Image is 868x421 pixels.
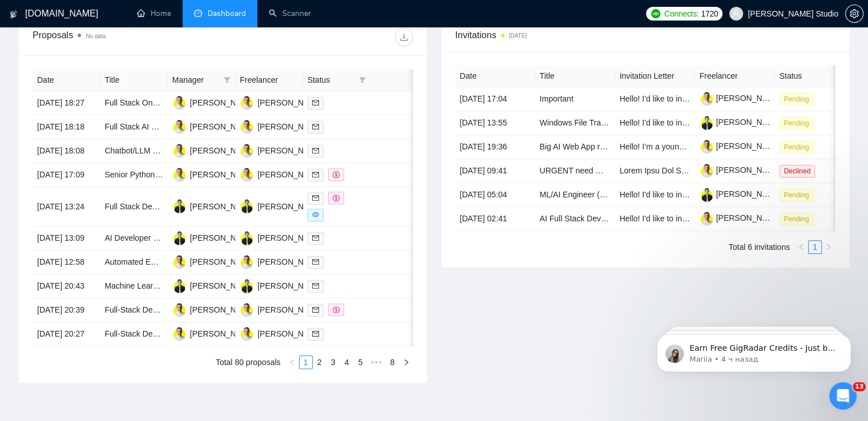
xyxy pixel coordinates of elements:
[455,207,535,231] td: [DATE] 02:41
[695,65,775,87] th: Freelancer
[700,189,782,199] a: [PERSON_NAME]
[190,327,256,340] div: [PERSON_NAME]
[640,310,868,390] iframe: Intercom notifications сообщение
[104,305,325,314] a: Full-Stack Developer Needed for Attendance System Software
[104,146,340,155] a: Chatbot/LLM Developer for Planning and Information Management
[240,98,323,107] a: PO[PERSON_NAME]
[780,213,814,225] span: Pending
[808,240,822,254] li: 1
[172,201,256,210] a: YT[PERSON_NAME]
[340,355,354,369] li: 4
[33,187,100,226] td: [DATE] 13:24
[240,145,323,155] a: PO[PERSON_NAME]
[190,256,256,268] div: [PERSON_NAME]
[200,11,221,32] div: Закрыть
[700,116,714,130] img: c1bBOMkr7XpqiniLNdtTYsCyjBuWqxpSpk_nHUs3wxg_2yvd6Mq6Q81VTMw3zO58sd
[104,170,223,179] a: Senior Python Software Engineer
[257,280,323,292] div: [PERSON_NAME]
[333,306,340,313] span: dollar
[172,144,187,158] img: PO
[240,255,254,269] img: PO
[9,208,187,333] div: Hello there! I hope you are doing well :) ​ If there's nothing else you need assistance with, I'l...
[257,327,323,340] div: [PERSON_NAME]
[100,274,167,298] td: Machine Learning Developer for Data Enrichment & Predictive Modeling
[172,305,256,314] a: PO[PERSON_NAME]
[455,87,535,111] td: [DATE] 17:04
[33,91,100,115] td: [DATE] 18:27
[312,234,319,241] span: mail
[794,240,808,254] li: Previous Page
[168,69,235,91] th: Manager
[825,244,832,250] span: right
[100,298,167,322] td: Full-Stack Developer Needed for Attendance System Software
[845,9,863,18] a: setting
[399,355,413,369] button: right
[312,306,319,313] span: mail
[257,96,323,109] div: [PERSON_NAME]
[664,7,699,20] span: Connects:
[333,171,340,178] span: dollar
[137,9,171,18] a: homeHome
[100,250,167,274] td: Automated ETA Email System Development
[190,144,256,157] div: [PERSON_NAME]
[780,141,814,153] span: Pending
[172,98,256,107] a: PO[PERSON_NAME]
[104,233,352,242] a: AI Developer Needed for Proposal Auto-Tagging and Draft Generation
[100,163,167,187] td: Senior Python Software Engineer
[540,214,782,223] a: AI Full Stack Developer for Event Management CRM Transformation
[845,5,863,23] button: setting
[33,163,100,187] td: [DATE] 17:09
[312,99,319,106] span: mail
[700,213,782,222] a: [PERSON_NAME]
[208,9,246,18] span: Dashboard
[794,240,808,254] button: left
[33,274,100,298] td: [DATE] 20:43
[55,22,175,40] p: Наша команда также может помочь
[194,9,202,17] span: dashboard
[312,258,319,265] span: mail
[455,183,535,207] td: [DATE] 05:04
[780,117,814,129] span: Pending
[9,80,187,183] div: Hi there,Just following up regarding your recent request.Is there anything else we can assist you...
[780,94,818,103] a: Pending
[18,214,178,326] div: Hello there! ﻿I hope you are doing well :) ​ ﻿If there's nothing else you need assistance with, I...
[190,120,256,133] div: [PERSON_NAME]
[33,69,100,91] th: Date
[100,187,167,226] td: Full Stack Developer for AI Agent Project
[55,5,177,22] h1: AI Assistant from GigRadar 📡
[33,139,100,163] td: [DATE] 18:08
[33,250,100,274] td: [DATE] 12:58
[240,168,254,182] img: PO
[172,279,187,293] img: YT
[780,190,818,199] a: Pending
[780,166,820,175] a: Declined
[172,96,187,110] img: PO
[240,257,323,266] a: PO[PERSON_NAME]
[172,327,187,341] img: PO
[240,96,254,110] img: PO
[100,139,167,163] td: Chatbot/LLM Developer for Planning and Information Management
[700,164,714,178] img: c1oCE0lbpxYrSREMcDx-LpJkWnF_4e96JQMioXDxhnRU6aJQ4efF7Mv9kNZqAmn_4J
[172,233,256,242] a: YT[PERSON_NAME]
[729,240,790,254] li: Total 6 invitations
[9,208,219,342] div: Nazar говорит…
[333,195,340,201] span: dollar
[509,33,527,39] time: [DATE]
[829,382,857,410] iframe: Intercom live chat
[846,9,863,18] span: setting
[395,28,413,46] button: download
[780,93,814,106] span: Pending
[395,33,413,42] span: download
[18,98,178,120] div: Just following up regarding your recent request.
[240,329,323,338] a: PO[PERSON_NAME]
[224,76,231,83] span: filter
[86,33,106,39] span: No data
[285,355,299,369] li: Previous Page
[172,122,256,131] a: PO[PERSON_NAME]
[257,256,323,268] div: [PERSON_NAME]
[368,355,386,369] li: Next 5 Pages
[780,165,815,177] span: Declined
[18,120,178,176] div: Is there anything else we can assist you with or any updates needed on your side? Feel free to le...
[172,120,187,134] img: PO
